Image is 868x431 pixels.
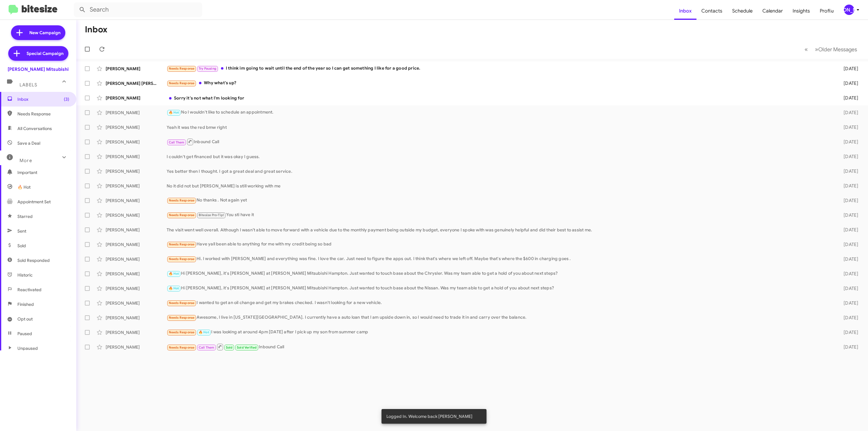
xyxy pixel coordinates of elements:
[106,80,167,86] div: [PERSON_NAME] [PERSON_NAME]
[17,301,34,307] span: Finished
[831,168,863,174] div: [DATE]
[831,183,863,189] div: [DATE]
[831,95,863,101] div: [DATE]
[17,331,32,337] span: Paused
[106,66,167,72] div: [PERSON_NAME]
[106,344,167,350] div: [PERSON_NAME]
[17,169,69,176] span: Important
[199,67,216,71] span: Try Pausing
[811,43,861,56] button: Next
[17,199,51,205] span: Appointment Set
[20,82,37,88] span: Labels
[74,2,202,17] input: Search
[167,299,831,306] div: I wanted to get an oil change and get my brakes checked. I wasn't looking for a new vehicle.
[169,81,195,85] span: Needs Response
[106,300,167,306] div: [PERSON_NAME]
[831,227,863,233] div: [DATE]
[831,139,863,145] div: [DATE]
[106,95,167,101] div: [PERSON_NAME]
[199,330,209,334] span: 🔥 Hot
[831,66,863,72] div: [DATE]
[696,2,727,20] a: Contacts
[8,66,69,72] div: [PERSON_NAME] Mitsubishi
[106,212,167,218] div: [PERSON_NAME]
[167,168,831,174] div: Yes better then I thought. I got a great deal and great service.
[831,241,863,248] div: [DATE]
[169,140,185,144] span: Call Them
[169,330,195,334] span: Needs Response
[831,110,863,116] div: [DATE]
[106,139,167,145] div: [PERSON_NAME]
[17,287,42,293] span: Reactivated
[801,43,861,56] nav: Page navigation example
[169,110,179,114] span: 🔥 Hot
[106,183,167,189] div: [PERSON_NAME]
[199,346,215,350] span: Call Them
[831,285,863,292] div: [DATE]
[169,213,195,217] span: Needs Response
[106,154,167,160] div: [PERSON_NAME]
[831,154,863,160] div: [DATE]
[167,241,831,248] div: Have yall been able to anything for me with my credit being so bad
[17,243,26,249] span: Sold
[831,212,863,218] div: [DATE]
[17,272,33,278] span: Historic
[758,2,788,20] a: Calendar
[106,329,167,335] div: [PERSON_NAME]
[106,315,167,321] div: [PERSON_NAME]
[106,110,167,116] div: [PERSON_NAME]
[386,413,472,419] span: Logged In. Welcome back [PERSON_NAME]
[169,67,195,71] span: Needs Response
[106,227,167,233] div: [PERSON_NAME]
[831,315,863,321] div: [DATE]
[20,158,32,163] span: More
[29,30,60,36] span: New Campaign
[831,256,863,262] div: [DATE]
[167,65,831,72] div: I think im going to wait until the end of the year so I can get something I like for a good price.
[788,2,815,20] a: Insights
[815,2,839,20] a: Profile
[831,344,863,350] div: [DATE]
[169,316,195,320] span: Needs Response
[831,271,863,277] div: [DATE]
[167,227,831,233] div: The visit went well overall. Although I wasn’t able to move forward with a vehicle due to the mon...
[17,96,69,102] span: Inbox
[167,109,831,116] div: No I wouldn't like to schedule an appointment.
[844,5,854,15] div: [PERSON_NAME]
[839,5,861,15] button: [PERSON_NAME]
[167,154,831,160] div: I couldn't get financed but it was okay I guess.
[169,242,195,246] span: Needs Response
[237,346,257,350] span: Sold Verified
[17,345,38,351] span: Unpaused
[167,329,831,336] div: I was looking at around 4pm [DATE] after I pick up my son from summer camp
[17,213,33,219] span: Starred
[169,272,179,276] span: 🔥 Hot
[801,43,812,56] button: Previous
[106,241,167,248] div: [PERSON_NAME]
[831,329,863,335] div: [DATE]
[167,183,831,189] div: No it did not but [PERSON_NAME] is still working with me
[167,138,831,146] div: Inbound Call
[27,50,63,56] span: Special Campaign
[167,212,831,219] div: You sti have it
[727,2,758,20] a: Schedule
[167,270,831,277] div: Hi [PERSON_NAME], it's [PERSON_NAME] at [PERSON_NAME] Mitsubishi Hampton. Just wanted to touch ba...
[831,124,863,130] div: [DATE]
[167,285,831,292] div: Hi [PERSON_NAME], it's [PERSON_NAME] at [PERSON_NAME] Mitsubishi Hampton. Just wanted to touch ba...
[17,257,50,263] span: Sold Responded
[106,168,167,174] div: [PERSON_NAME]
[674,2,696,20] a: Inbox
[815,45,818,53] span: »
[167,124,831,130] div: Yeah it was the red bmw right
[106,197,167,204] div: [PERSON_NAME]
[17,228,26,234] span: Sent
[85,25,107,34] h1: Inbox
[169,301,195,305] span: Needs Response
[17,125,52,132] span: All Conversations
[226,346,233,350] span: Sold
